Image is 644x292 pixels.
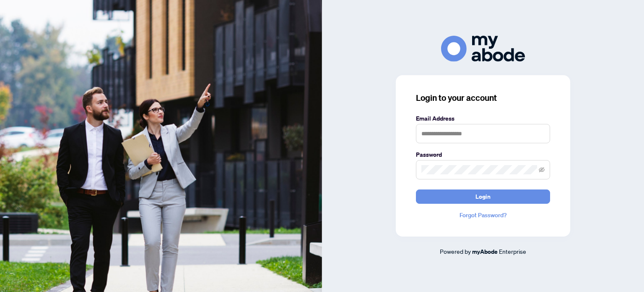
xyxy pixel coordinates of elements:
[416,189,550,204] button: Login
[441,36,525,61] img: ma-logo
[416,114,550,123] label: Email Address
[539,167,545,173] span: eye-invisible
[440,247,471,255] span: Powered by
[416,210,550,220] a: Forgot Password?
[416,92,550,104] h3: Login to your account
[499,247,526,255] span: Enterprise
[472,247,498,256] a: myAbode
[416,150,550,159] label: Password
[475,190,491,203] span: Login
